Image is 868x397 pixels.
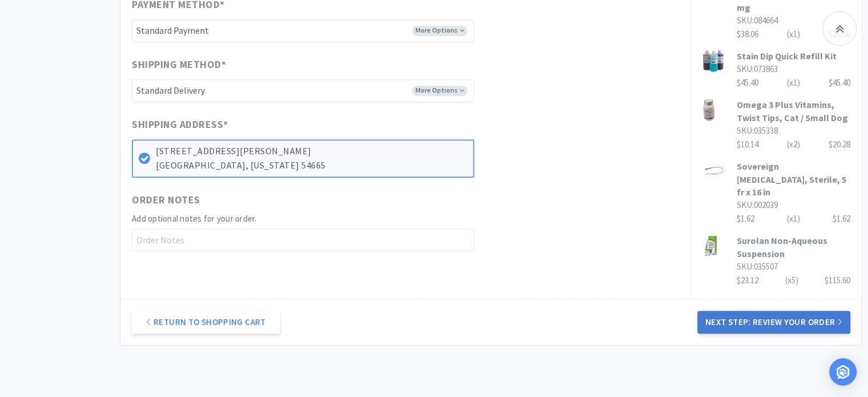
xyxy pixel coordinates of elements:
p: [STREET_ADDRESS][PERSON_NAME] [156,144,467,159]
img: 7360cd3cbd9e45e29cb0b16d070948df_32177.png [703,234,718,257]
span: SKU: 002039 [737,199,778,210]
div: $10.14 [737,138,850,151]
div: $20.28 [829,138,850,151]
div: $45.40 [829,76,850,90]
div: (x 5 ) [785,274,798,287]
input: Order Notes [132,228,474,251]
img: f2304a2d1e0d40b3939aacc284b21565_26060.png [703,160,725,183]
h3: Surolan Non-Aqueous Suspension [737,234,850,260]
span: Shipping Method * [132,57,226,73]
h3: Stain Dip Quick Refill Kit [737,50,850,62]
span: SKU: 073863 [737,63,778,74]
a: Return to Shopping Cart [132,311,280,334]
span: SKU: 035338 [737,125,778,136]
span: Shipping Address * [132,117,228,133]
div: $1.62 [833,212,850,226]
span: Order Notes [132,192,200,208]
div: (x 1 ) [787,76,800,90]
div: $115.60 [825,274,850,287]
div: $1.62 [737,212,850,226]
div: $38.06 [737,27,850,41]
span: SKU: 035507 [737,261,778,272]
div: $23.12 [737,274,850,287]
img: 3e569651da614d6d98aee3f8b99c1d7f_450154.png [703,50,724,73]
div: (x 1 ) [787,212,800,226]
span: Add optional notes for your order. [132,213,257,224]
h3: Omega 3 Plus Vitamins, Twist Tips, Cat / Small Dog [737,98,850,124]
span: SKU: 084664 [737,15,778,26]
div: (x 1 ) [787,27,800,41]
p: [GEOGRAPHIC_DATA], [US_STATE] 54665 [156,158,467,173]
div: $45.40 [737,76,850,90]
button: Next Step: Review Your Order [697,311,850,334]
div: (x 2 ) [787,138,800,151]
div: Open Intercom Messenger [829,358,857,386]
h3: Sovereign [MEDICAL_DATA], Sterile, 5 fr x 16 in [737,160,850,198]
img: 786c957b1d484bfe917b0edee0c90276_32118.png [703,98,715,121]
